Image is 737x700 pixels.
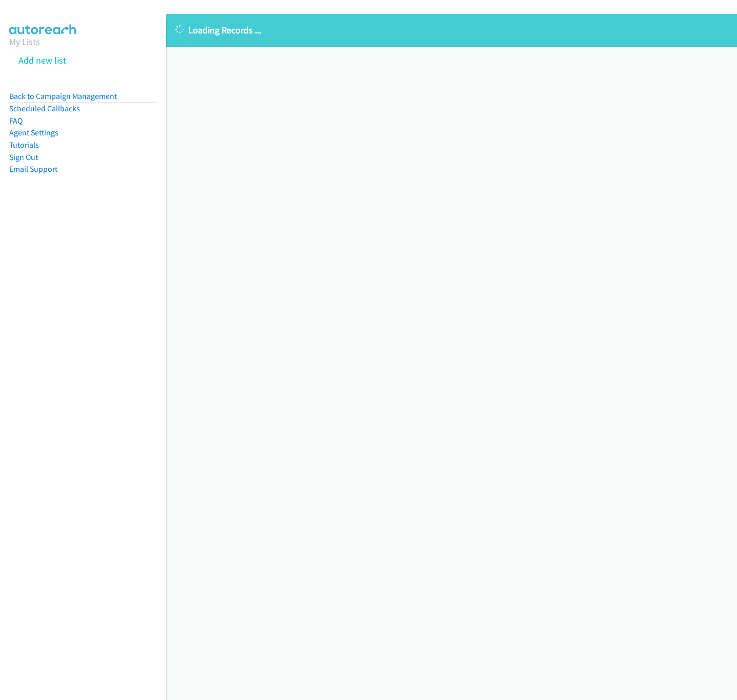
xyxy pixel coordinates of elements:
p: Loading Records ... [175,23,728,37]
a: Add new list [18,54,66,66]
a: Agent Settings [9,128,58,137]
a: Sign Out [9,152,38,162]
a: FAQ [9,116,23,126]
a: Back to Campaign Management [9,91,117,101]
a: My Lists [9,36,40,48]
a: Scheduled Callbacks [9,104,80,113]
a: Tutorials [9,140,39,150]
a: Email Support [9,164,57,174]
